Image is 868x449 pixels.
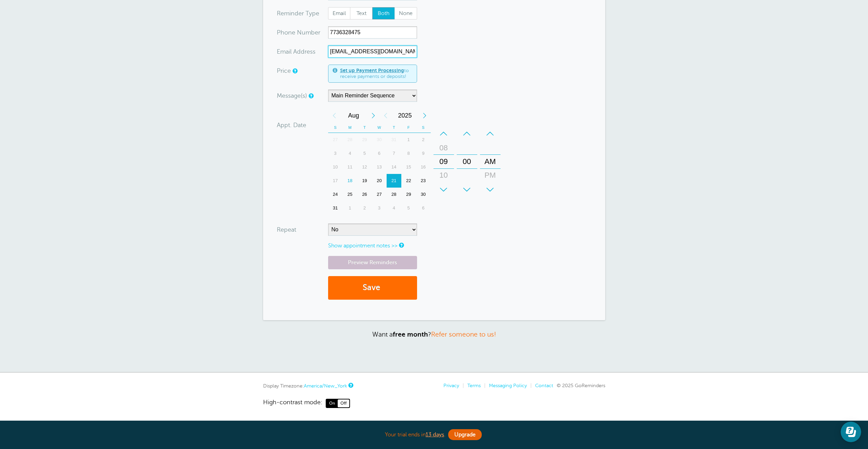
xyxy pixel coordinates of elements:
[328,276,417,300] button: Save
[263,399,605,408] a: High-contrast mode: On Off
[328,188,343,201] div: 24
[263,383,352,389] div: Display Timezone:
[372,147,387,160] div: 6
[277,68,291,74] label: Price
[342,188,357,201] div: 25
[357,147,372,160] div: 5
[401,188,416,201] div: 29
[399,243,403,247] a: Notes are for internal use only, and are not visible to your clients.
[293,69,297,73] a: An optional price for the appointment. If you set a price, you can include a payment link in your...
[416,160,431,174] div: 16
[418,109,431,122] div: Next Year
[373,8,394,19] span: Both
[372,174,387,188] div: 20
[436,182,452,196] div: 11
[304,383,347,389] a: America/New_York
[357,201,372,215] div: Tuesday, September 2
[387,201,401,215] div: 4
[340,68,413,80] span: to receive payments or deposits!
[328,133,343,147] div: 27
[357,174,372,188] div: 19
[277,227,296,233] label: Repeat
[328,174,343,188] div: Sunday, August 17
[416,188,431,201] div: 30
[328,174,343,188] div: 17
[328,160,343,174] div: 10
[401,133,416,147] div: 1
[372,122,387,133] th: W
[387,188,401,201] div: 28
[431,331,496,338] a: Refer someone to us!
[372,201,387,215] div: Wednesday, September 3
[387,147,401,160] div: Thursday, August 7
[367,109,379,122] div: Next Month
[426,432,444,438] a: 13 days
[342,174,357,188] div: 18
[350,8,372,19] span: Text
[342,122,357,133] th: M
[340,109,367,122] span: August
[416,147,431,160] div: Saturday, August 9
[436,168,452,182] div: 10
[401,201,416,215] div: Friday, September 5
[263,330,605,338] p: Want a ?
[357,174,372,188] div: Tuesday, August 19
[416,174,431,188] div: Saturday, August 23
[489,383,527,388] a: Messaging Policy
[436,141,452,155] div: 08
[357,147,372,160] div: Tuesday, August 5
[387,133,401,147] div: Thursday, July 31
[527,383,532,389] li: |
[379,109,392,122] div: Previous Year
[338,399,349,407] span: Off
[372,133,387,147] div: Wednesday, July 30
[342,133,357,147] div: Monday, July 28
[416,160,431,174] div: Saturday, August 16
[342,201,357,215] div: 1
[342,160,357,174] div: Monday, August 11
[416,201,431,215] div: 6
[277,49,289,55] span: Ema
[436,155,452,168] div: 09
[277,10,319,16] label: Reminder Type
[328,147,343,160] div: 3
[357,160,372,174] div: 12
[372,174,387,188] div: Wednesday, August 20
[482,155,498,168] div: AM
[416,174,431,188] div: 23
[387,188,401,201] div: Thursday, August 28
[416,122,431,133] th: S
[459,155,475,168] div: 00
[372,188,387,201] div: 27
[372,133,387,147] div: 30
[277,26,328,39] div: mber
[387,201,401,215] div: Thursday, September 4
[288,29,306,36] span: ne Nu
[277,45,328,58] div: ress
[416,201,431,215] div: Saturday, September 6
[433,127,454,196] div: Hours
[372,160,387,174] div: 13
[309,94,313,98] a: Simple templates and custom messages will use the reminder schedule set under Settings > Reminder...
[357,160,372,174] div: Tuesday, August 12
[328,160,343,174] div: Sunday, August 10
[277,93,307,99] label: Message(s)
[395,8,417,19] span: None
[328,243,398,249] a: Show appointment notes >>
[342,133,357,147] div: 28
[342,174,357,188] div: Today, Monday, August 18
[328,109,340,122] div: Previous Month
[392,109,418,122] span: 2025
[448,429,482,440] a: Upgrade
[482,168,498,182] div: PM
[277,29,288,36] span: Pho
[372,160,387,174] div: Wednesday, August 13
[394,7,417,19] label: None
[401,188,416,201] div: Friday, August 29
[387,174,401,188] div: 21
[340,68,404,73] a: Set up Payment Processing
[481,383,485,389] li: |
[326,399,338,407] span: On
[372,201,387,215] div: 3
[401,147,416,160] div: 8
